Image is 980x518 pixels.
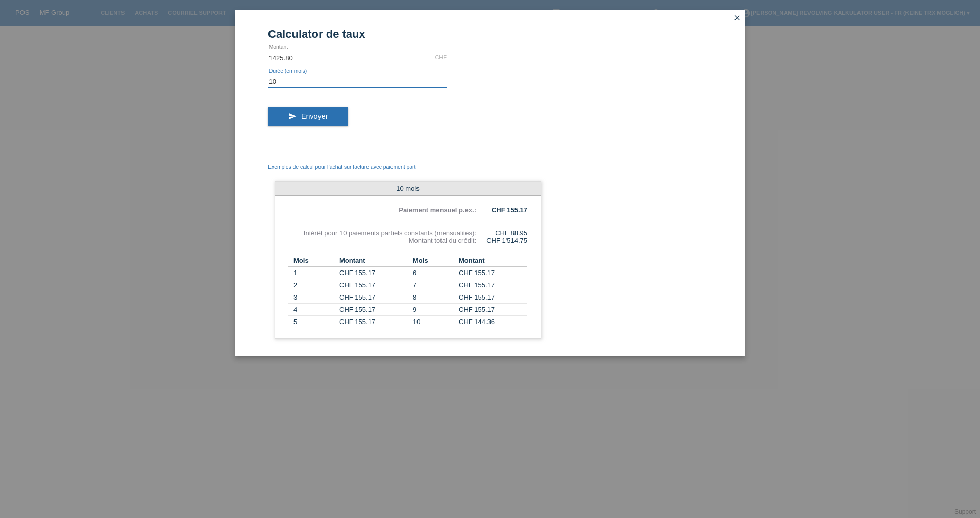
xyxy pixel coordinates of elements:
[459,279,527,291] td: CHF 155.17
[339,291,408,304] td: CHF 155.17
[459,267,527,279] td: CHF 155.17
[288,229,476,237] div: Intérêt pour 10 paiements partiels constants (mensualités):
[476,237,527,244] div: CHF 1'514.75
[459,316,527,328] td: CHF 144.36
[339,279,408,291] td: CHF 155.17
[476,229,527,237] div: CHF 88.95
[399,206,476,214] b: Paiement mensuel p.ex.:
[288,279,339,291] td: 2
[733,14,741,22] i: close
[275,182,541,196] div: 10 mois
[288,291,339,304] td: 3
[288,237,476,244] div: Montant total du crédit:
[408,279,459,291] td: 7
[408,316,459,328] td: 10
[408,267,459,279] td: 6
[408,291,459,304] td: 8
[339,267,408,279] td: CHF 155.17
[339,316,408,328] td: CHF 155.17
[268,164,420,170] span: Exemples de calcul pour l’achat sur facture avec paiement parti
[288,255,339,267] th: Mois
[730,13,744,24] a: close
[459,291,527,304] td: CHF 155.17
[408,304,459,316] td: 9
[288,316,339,328] td: 5
[492,206,527,214] b: CHF 155.17
[288,304,339,316] td: 4
[268,28,712,40] h1: Calculator de taux
[268,107,348,126] button: send Envoyer
[435,54,447,60] div: CHF
[301,112,328,120] span: Envoyer
[288,267,339,279] td: 1
[459,304,527,316] td: CHF 155.17
[339,304,408,316] td: CHF 155.17
[408,255,459,267] th: Mois
[459,255,527,267] th: Montant
[339,255,408,267] th: Montant
[288,112,297,120] i: send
